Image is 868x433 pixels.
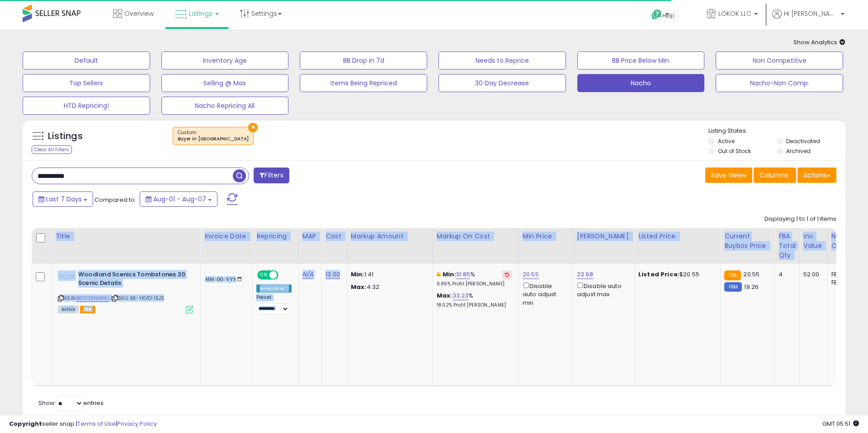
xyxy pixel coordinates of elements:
[58,270,193,312] div: ASIN:
[437,291,453,300] b: Max:
[77,419,116,428] a: Terms of Use
[437,270,512,287] div: %
[716,51,843,70] button: Non Competitive
[178,136,249,142] div: Buyer in [GEOGRAPHIC_DATA]
[797,168,836,183] button: Actions
[705,168,752,183] button: Save View
[456,270,471,279] a: 10.85
[302,232,318,241] div: MAP
[161,74,289,92] button: Selling @ Max
[437,292,512,308] div: %
[724,270,741,280] small: FBA
[793,38,845,47] span: Show Analytics
[831,232,864,251] div: Num of Comp.
[708,127,845,135] p: Listing States:
[204,232,249,241] div: Invoice Date
[638,232,717,241] div: Listed Price
[277,271,292,279] span: OFF
[9,420,157,428] div: seller snap | |
[161,97,289,115] button: Nacho Repricing All
[117,419,157,428] a: Privacy Policy
[724,232,771,251] div: Current Buybox Price
[256,284,292,293] div: Amazon AI *
[300,74,427,92] button: Items Being Repriced
[764,215,836,223] div: Displaying 1 to 1 of 1 items
[178,129,249,143] span: Custom:
[140,191,217,207] button: Aug-01 - Aug-07
[523,281,566,307] div: Disable auto adjust min
[48,130,83,143] h5: Listings
[523,270,539,279] a: 20.55
[256,232,295,241] div: Repricing
[831,279,861,287] div: FBM: 12
[453,291,469,300] a: 33.23
[58,270,76,281] img: 31To8u4LD+L._SL40_.jpg
[325,232,343,241] div: Cost
[23,74,150,92] button: Top Sellers
[778,270,793,279] div: 4
[724,282,742,292] small: FBM
[351,283,426,291] p: 4.32
[325,270,340,279] a: 13.00
[76,294,109,302] a: B0006NAR6I
[577,74,705,92] button: Nacho
[433,228,519,264] th: The percentage added to the cost of goods (COGS) that forms the calculator for Min & Max prices.
[743,270,759,279] span: 20.55
[718,9,751,18] span: LOKOK LLC
[258,271,269,279] span: ON
[38,399,104,407] span: Show: entries
[56,232,197,241] div: Title
[300,51,427,70] button: BB Drop in 7d
[256,294,292,315] div: Preset:
[803,270,821,279] div: 52.00
[718,147,751,155] label: Out of Stock
[831,270,861,279] div: FBA: 1
[351,270,364,279] strong: Min:
[124,9,154,18] span: Overview
[662,12,675,19] span: Help
[638,270,713,279] div: $20.55
[744,283,759,291] span: 19.26
[644,2,692,29] a: Help
[437,302,512,308] p: 18.02% Profit [PERSON_NAME]
[248,123,258,132] button: ×
[23,97,150,115] button: HTD Repricing!
[523,232,569,241] div: Min Price
[111,294,164,302] span: | SKU: KK-YKVD-1EJS
[9,419,42,428] strong: Copyright
[161,51,289,70] button: Inventory Age
[759,171,788,180] span: Columns
[778,232,796,260] div: FBA Total Qty
[439,74,566,92] button: 30 Day Decrease
[58,306,79,313] span: All listings currently available for purchase on Amazon
[33,191,93,207] button: Last 7 Days
[786,137,820,145] label: Deactivated
[716,74,843,92] button: Nacho-Non Comp.
[803,232,824,251] div: Inv. value
[201,228,253,264] th: CSV column name: cust_attr_3_Invoice Date
[577,232,631,241] div: [PERSON_NAME]
[577,51,705,70] button: BB Price Below Min
[46,195,82,204] span: Last 7 Days
[437,232,515,241] div: Markup on Cost
[443,270,456,279] b: Min:
[822,419,859,428] span: 2025-08-15 05:51 GMT
[302,270,313,279] a: N/A
[32,145,72,154] div: Clear All Filters
[94,196,136,204] span: Compared to:
[651,9,662,20] i: Get Help
[351,283,367,291] strong: Max:
[351,270,426,279] p: 1.41
[351,232,429,241] div: Markup Amount
[577,281,627,298] div: Disable auto adjust max
[254,168,289,183] button: Filters
[439,51,566,70] button: Needs to Reprice
[786,147,811,155] label: Archived
[78,270,188,289] b: Woodland Scenics Tombstones 20 Scenic Details
[80,306,95,313] span: FBA
[577,270,593,279] a: 23.98
[638,270,679,279] b: Listed Price:
[784,9,838,18] span: Hi [PERSON_NAME]
[23,51,150,70] button: Default
[437,281,512,287] p: 6.86% Profit [PERSON_NAME]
